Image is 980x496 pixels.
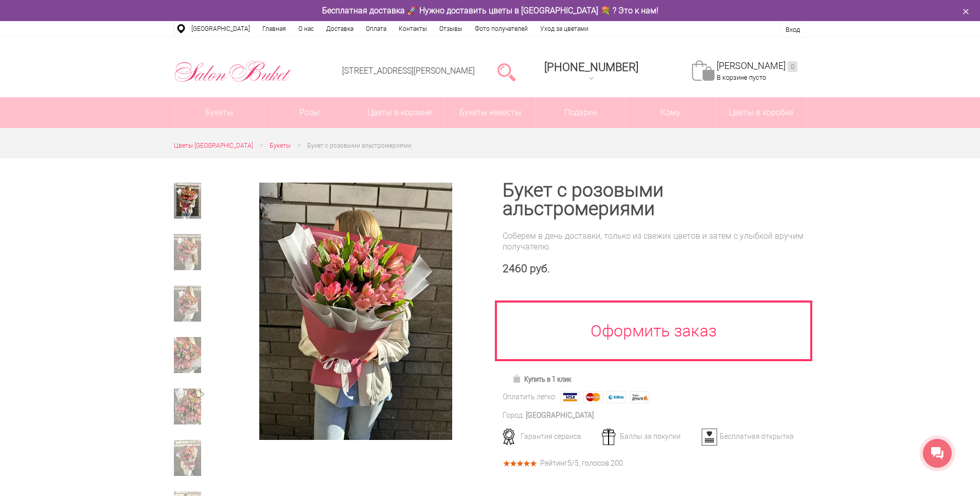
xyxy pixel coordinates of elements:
a: Фото получателей [469,21,534,37]
div: [GEOGRAPHIC_DATA] [526,410,594,421]
img: Яндекс Деньги [630,391,649,403]
a: [PERSON_NAME] [717,60,797,72]
img: Букет с розовыми альстромериями [259,183,452,440]
a: Букеты [174,97,264,128]
span: Цветы [GEOGRAPHIC_DATA] [174,142,253,149]
a: Купить в 1 клик [508,372,576,386]
span: Букеты [270,142,291,149]
div: Рейтинг /5, голосов: . [540,460,625,466]
span: Букет с розовыми альстромериями [307,142,412,149]
a: [GEOGRAPHIC_DATA] [185,21,256,37]
div: Гарантия сервиса [499,432,600,441]
div: Бесплатная доставка 🚀 Нужно доставить цветы в [GEOGRAPHIC_DATA] 💐 ? Это к нам! [166,5,814,16]
a: Цветы [GEOGRAPHIC_DATA] [174,140,253,151]
a: Подарки [536,97,626,128]
a: Увеличить [234,183,478,440]
span: [PHONE_NUMBER] [544,61,638,74]
h1: Букет с розовыми альстромериями [503,181,807,218]
a: Отзывы [433,21,469,37]
a: Оплата [360,21,393,37]
a: [STREET_ADDRESS][PERSON_NAME] [342,66,475,76]
a: Главная [256,21,292,37]
div: Оплатить легко: [503,392,557,402]
div: 2460 руб. [503,262,807,275]
span: 5 [567,459,572,467]
img: Webmoney [607,391,626,403]
div: Бесплатная открытка [698,432,799,441]
img: Цветы Нижний Новгород [174,58,292,85]
a: Доставка [320,21,360,37]
span: В корзине пусто [717,74,766,81]
a: Контакты [393,21,433,37]
div: Город: [503,410,524,421]
a: Букеты невесты [445,97,535,128]
img: Visa [560,391,580,403]
a: Оформить заказ [495,300,813,361]
img: MasterCard [583,391,603,403]
a: Уход за цветами [534,21,595,37]
a: Букеты [270,140,291,151]
img: Купить в 1 клик [512,375,524,383]
a: Цветы в корзине [355,97,445,128]
span: Кому [626,97,716,128]
div: Баллы за покупки [598,432,700,441]
div: Соберем в день доставки, только из свежих цветов и затем с улыбкой вручим получателю. [503,231,807,252]
a: [PHONE_NUMBER] [538,57,645,86]
ins: 0 [788,61,797,72]
span: 200 [611,459,623,467]
a: Розы [264,97,354,128]
a: О нас [292,21,320,37]
a: Вход [786,26,800,33]
a: Цветы в коробке [716,97,806,128]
